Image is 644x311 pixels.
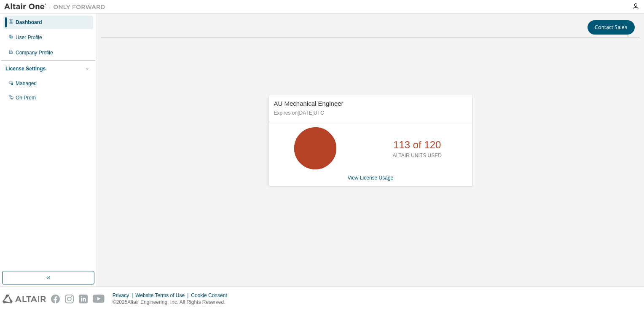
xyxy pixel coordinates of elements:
div: On Prem [16,94,36,101]
div: Managed [16,80,37,87]
p: ALTAIR UNITS USED [393,152,442,159]
img: Altair One [4,3,110,11]
div: User Profile [16,34,42,41]
p: © 2025 Altair Engineering, Inc. All Rights Reserved. [113,299,232,306]
img: linkedin.svg [79,295,88,303]
div: Privacy [113,292,135,299]
a: View License Usage [348,175,394,181]
div: Website Terms of Use [135,292,191,299]
img: altair_logo.svg [3,295,46,303]
img: youtube.svg [93,295,105,303]
div: Dashboard [16,19,42,26]
span: AU Mechanical Engineer [274,100,343,107]
img: instagram.svg [65,295,74,303]
div: License Settings [5,65,46,72]
div: Cookie Consent [191,292,232,299]
div: Company Profile [16,49,53,56]
button: Contact Sales [588,20,635,35]
p: 113 of 120 [393,138,441,152]
p: Expires on [DATE] UTC [274,110,465,117]
img: facebook.svg [51,295,60,303]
